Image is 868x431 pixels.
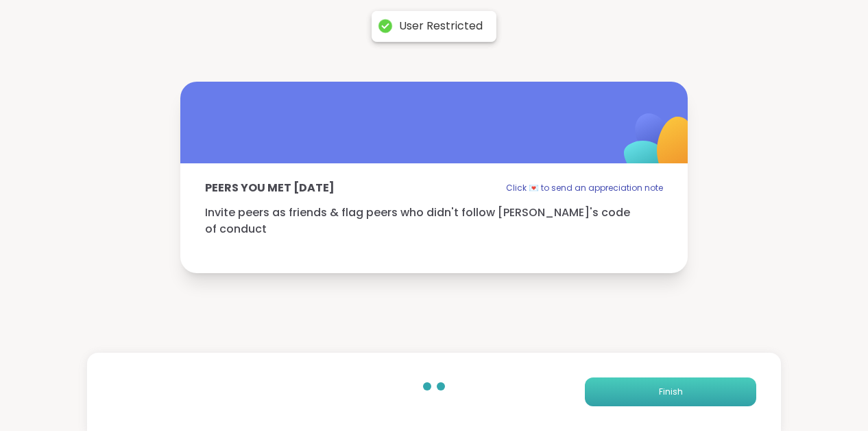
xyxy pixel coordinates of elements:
[205,180,335,196] p: Peers you met [DATE]
[506,180,663,196] p: Click 💌 to send an appreciation note
[592,78,728,214] img: ShareWell Logomark
[585,377,756,406] button: Finish
[205,205,663,237] p: Invite peers as friends & flag peers who didn't follow [PERSON_NAME]'s code of conduct
[659,386,683,398] span: Finish
[399,19,483,34] div: User Restricted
